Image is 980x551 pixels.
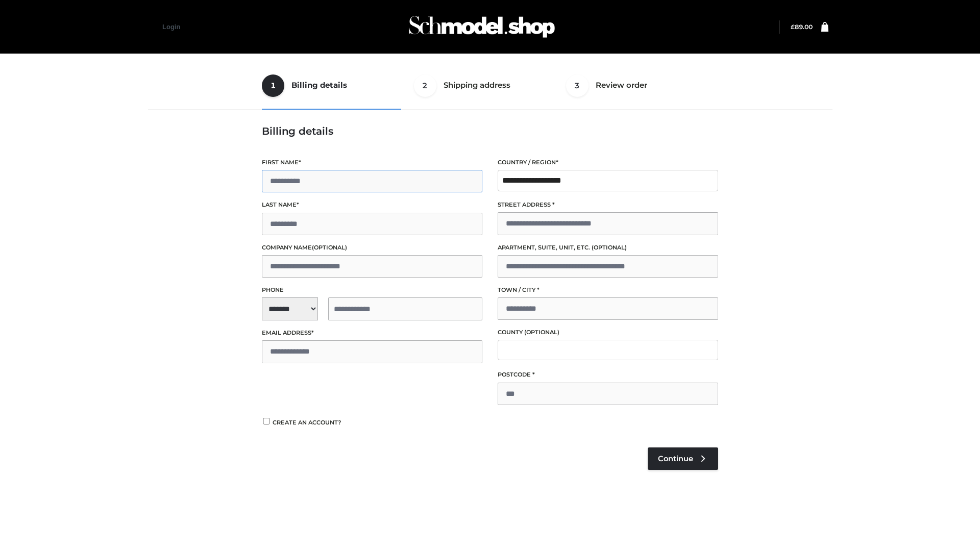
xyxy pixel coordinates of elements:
label: Company name [262,243,482,253]
input: Create an account? [262,418,271,424]
span: Create an account? [273,419,341,426]
label: Phone [262,285,482,295]
label: First name [262,158,482,167]
span: (optional) [312,244,347,251]
img: Schmodel Admin 964 [405,7,558,47]
span: £ [791,23,795,31]
bdi: 89.00 [791,23,813,31]
h3: Billing details [262,125,718,137]
a: £89.00 [791,23,813,31]
span: (optional) [592,244,627,251]
label: Postcode [498,370,718,380]
label: County [498,328,718,337]
a: Login [162,23,180,31]
label: Street address [498,200,718,210]
span: Continue [658,454,693,463]
label: Country / Region [498,158,718,167]
a: Continue [648,447,718,470]
label: Last name [262,200,482,210]
label: Town / City [498,285,718,295]
label: Apartment, suite, unit, etc. [498,243,718,253]
span: (optional) [524,329,559,336]
label: Email address [262,328,482,338]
